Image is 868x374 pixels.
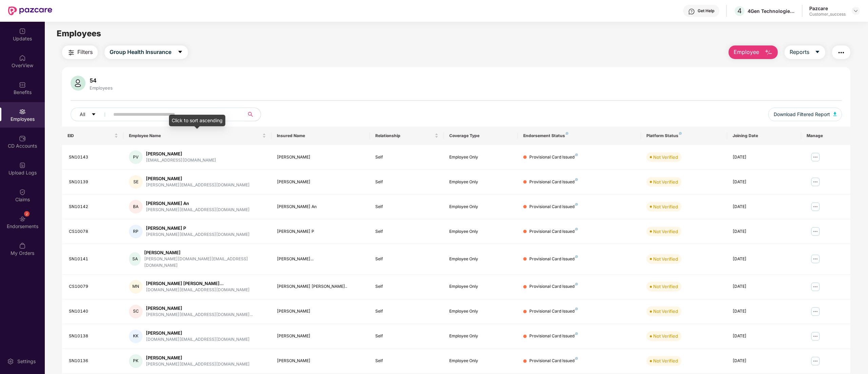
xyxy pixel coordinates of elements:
[449,256,512,262] div: Employee Only
[19,189,26,195] img: svg+xml;base64,PHN2ZyBpZD0iQ2xhaW0iIHhtbG5zPSJodHRwOi8vd3d3LnczLm9yZy8yMDAwL3N2ZyIgd2lkdGg9IjIwIi...
[748,8,795,14] div: 4Gen Technologies Private Limited
[57,29,101,38] span: Employees
[19,108,26,115] img: svg+xml;base64,PHN2ZyBpZD0iRW1wbG95ZWVzIiB4bWxucz0iaHR0cDovL3d3dy53My5vcmcvMjAwMC9zdmciIHdpZHRoPS...
[277,333,364,339] div: [PERSON_NAME]
[529,333,578,339] div: Provisional Card Issued
[375,133,433,138] span: Relationship
[375,283,438,290] div: Self
[129,354,143,368] div: PK
[129,225,143,238] div: RP
[733,256,796,262] div: [DATE]
[80,111,85,118] span: All
[19,81,26,88] img: svg+xml;base64,PHN2ZyBpZD0iQmVuZWZpdHMiIHhtbG5zPSJodHRwOi8vd3d3LnczLm9yZy8yMDAwL3N2ZyIgd2lkdGg9Ij...
[733,358,796,364] div: [DATE]
[653,203,678,210] div: Not Verified
[449,333,512,339] div: Employee Only
[7,358,14,365] img: svg+xml;base64,PHN2ZyBpZD0iU2V0dGluZy0yMHgyMCIgeG1sbnM9Imh0dHA6Ly93d3cudzMub3JnLzIwMDAvc3ZnIiB3aW...
[277,154,364,161] div: [PERSON_NAME]
[129,330,143,343] div: KK
[698,8,714,14] div: Get Help
[566,132,568,135] img: svg+xml;base64,PHN2ZyB4bWxucz0iaHR0cDovL3d3dy53My5vcmcvMjAwMC9zdmciIHdpZHRoPSI4IiBoZWlnaHQ9IjgiIH...
[449,154,512,161] div: Employee Only
[144,256,266,269] div: [PERSON_NAME][DOMAIN_NAME][EMAIL_ADDRESS][DOMAIN_NAME]
[529,228,578,235] div: Provisional Card Issued
[529,283,578,290] div: Provisional Card Issued
[653,228,678,235] div: Not Verified
[88,85,114,91] div: Employees
[129,175,143,189] div: SE
[244,108,261,121] button: search
[375,179,438,185] div: Self
[19,162,26,169] img: svg+xml;base64,PHN2ZyBpZD0iVXBsb2FkX0xvZ3MiIGRhdGEtbmFtZT0iVXBsb2FkIExvZ3MiIHhtbG5zPSJodHRwOi8vd3...
[646,133,722,138] div: Platform Status
[277,358,364,364] div: [PERSON_NAME]
[146,231,250,238] div: [PERSON_NAME][EMAIL_ADDRESS][DOMAIN_NAME]
[8,6,52,15] img: New Pazcare Logo
[653,179,678,185] div: Not Verified
[815,49,820,55] span: caret-down
[69,228,118,235] div: CS10078
[653,308,678,315] div: Not Verified
[19,28,26,35] img: svg+xml;base64,PHN2ZyBpZD0iVXBkYXRlZCIgeG1sbnM9Imh0dHA6Ly93d3cudzMub3JnLzIwMDAvc3ZnIiB3aWR0aD0iMj...
[62,127,124,145] th: EID
[810,152,821,163] img: manageButton
[375,308,438,315] div: Self
[653,357,678,364] div: Not Verified
[69,333,118,339] div: SN10138
[277,308,364,315] div: [PERSON_NAME]
[853,8,858,14] img: svg+xml;base64,PHN2ZyBpZD0iRHJvcGRvd24tMzJ4MzIiIHhtbG5zPSJodHRwOi8vd3d3LnczLm9yZy8yMDAwL3N2ZyIgd2...
[449,283,512,290] div: Employee Only
[19,242,26,249] img: svg+xml;base64,PHN2ZyBpZD0iTXlfT3JkZXJzIiBkYXRhLW5hbWU9Ik15IE9yZGVycyIgeG1sbnM9Imh0dHA6Ly93d3cudz...
[67,49,75,57] img: svg+xml;base64,PHN2ZyB4bWxucz0iaHR0cDovL3d3dy53My5vcmcvMjAwMC9zdmciIHdpZHRoPSIyNCIgaGVpZ2h0PSIyNC...
[785,45,825,59] button: Reportscaret-down
[653,333,678,339] div: Not Verified
[146,151,216,157] div: [PERSON_NAME]
[810,226,821,237] img: manageButton
[810,356,821,367] img: manageButton
[24,211,30,217] div: 2
[529,204,578,210] div: Provisional Card Issued
[529,308,578,315] div: Provisional Card Issued
[810,254,821,264] img: manageButton
[19,55,26,61] img: svg+xml;base64,PHN2ZyBpZD0iSG9tZSIgeG1sbnM9Imh0dHA6Ly93d3cudzMub3JnLzIwMDAvc3ZnIiB3aWR0aD0iMjAiIG...
[146,305,253,312] div: [PERSON_NAME]
[653,283,678,290] div: Not Verified
[575,203,578,206] img: svg+xml;base64,PHN2ZyB4bWxucz0iaHR0cDovL3d3dy53My5vcmcvMjAwMC9zdmciIHdpZHRoPSI4IiBoZWlnaHQ9IjgiIH...
[529,256,578,262] div: Provisional Card Issued
[105,45,188,59] button: Group Health Insurancecaret-down
[810,306,821,317] img: manageButton
[129,305,143,318] div: SC
[449,308,512,315] div: Employee Only
[733,204,796,210] div: [DATE]
[146,200,250,207] div: [PERSON_NAME] An
[449,228,512,235] div: Employee Only
[77,48,93,56] span: Filters
[146,361,250,368] div: [PERSON_NAME][EMAIL_ADDRESS][DOMAIN_NAME]
[146,336,250,343] div: [DOMAIN_NAME][EMAIL_ADDRESS][DOMAIN_NAME]
[809,12,846,17] div: Customer_success
[575,307,578,310] img: svg+xml;base64,PHN2ZyB4bWxucz0iaHR0cDovL3d3dy53My5vcmcvMjAwMC9zdmciIHdpZHRoPSI4IiBoZWlnaHQ9IjgiIH...
[69,179,118,185] div: SN10139
[146,207,250,213] div: [PERSON_NAME][EMAIL_ADDRESS][DOMAIN_NAME]
[146,312,253,318] div: [PERSON_NAME][EMAIL_ADDRESS][DOMAIN_NAME]...
[575,255,578,258] img: svg+xml;base64,PHN2ZyB4bWxucz0iaHR0cDovL3d3dy53My5vcmcvMjAwMC9zdmciIHdpZHRoPSI4IiBoZWlnaHQ9IjgiIH...
[110,48,171,56] span: Group Health Insurance
[688,8,695,15] img: svg+xml;base64,PHN2ZyBpZD0iSGVscC0zMngzMiIgeG1sbnM9Imh0dHA6Ly93d3cudzMub3JnLzIwMDAvc3ZnIiB3aWR0aD...
[529,358,578,364] div: Provisional Card Issued
[575,283,578,285] img: svg+xml;base64,PHN2ZyB4bWxucz0iaHR0cDovL3d3dy53My5vcmcvMjAwMC9zdmciIHdpZHRoPSI4IiBoZWlnaHQ9IjgiIH...
[69,358,118,364] div: SN10136
[69,154,118,161] div: SN10143
[277,204,364,210] div: [PERSON_NAME] An
[729,45,778,59] button: Employee
[146,355,250,361] div: [PERSON_NAME]
[790,48,809,56] span: Reports
[653,154,678,161] div: Not Verified
[68,133,113,138] span: EID
[88,77,114,84] div: 54
[375,154,438,161] div: Self
[575,332,578,335] img: svg+xml;base64,PHN2ZyB4bWxucz0iaHR0cDovL3d3dy53My5vcmcvMjAwMC9zdmciIHdpZHRoPSI4IiBoZWlnaHQ9IjgiIH...
[768,108,842,121] button: Download Filtered Report
[375,333,438,339] div: Self
[271,127,370,145] th: Insured Name
[277,228,364,235] div: [PERSON_NAME] P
